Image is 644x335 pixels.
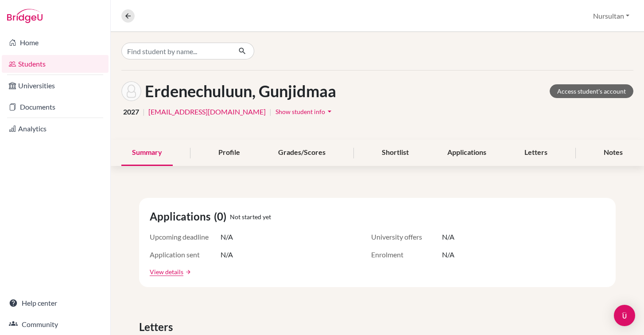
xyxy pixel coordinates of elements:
[150,267,183,276] a: View details
[148,106,266,117] a: [EMAIL_ADDRESS][DOMAIN_NAME]
[371,140,419,166] div: Shortlist
[442,232,454,242] span: N/A
[593,140,633,166] div: Notes
[183,269,191,275] a: arrow_forward
[121,81,141,101] img: Gunjidmaa Erdenechuluun's avatar
[442,249,454,260] span: N/A
[143,106,145,117] span: |
[371,232,442,242] span: University offers
[275,108,325,115] span: Show student info
[121,140,173,166] div: Summary
[123,106,139,117] span: 2027
[269,106,272,117] span: |
[2,55,109,73] a: Students
[589,8,633,24] button: Nursultan
[150,249,221,260] span: Application sent
[221,249,233,260] span: N/A
[437,140,497,166] div: Applications
[2,294,109,312] a: Help center
[325,107,334,116] i: arrow_drop_down
[275,105,334,118] button: Show student infoarrow_drop_down
[139,319,176,335] span: Letters
[2,120,109,138] a: Analytics
[150,209,214,225] span: Applications
[214,209,230,225] span: (0)
[2,315,109,333] a: Community
[7,9,43,23] img: Bridge-U
[514,140,558,166] div: Letters
[268,140,336,166] div: Grades/Scores
[208,140,251,166] div: Profile
[230,212,271,221] span: Not started yet
[371,249,442,260] span: Enrolment
[2,77,109,95] a: Universities
[221,232,233,242] span: N/A
[2,34,109,51] a: Home
[614,305,635,326] div: Open Intercom Messenger
[550,84,633,98] a: Access student's account
[121,43,231,59] input: Find student by name...
[150,232,221,242] span: Upcoming deadline
[145,82,336,101] h1: Erdenechuluun, Gunjidmaa
[2,98,109,116] a: Documents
